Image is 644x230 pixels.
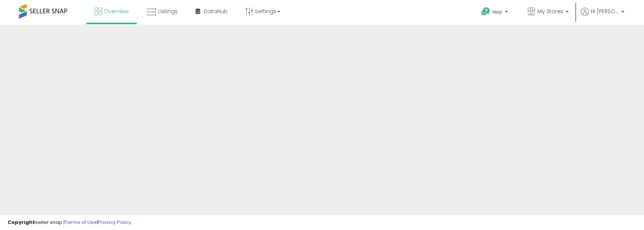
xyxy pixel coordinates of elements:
[65,219,97,226] a: Terms of Use
[8,219,131,226] div: seller snap | |
[591,8,619,15] span: Hi [PERSON_NAME]
[537,8,563,15] span: My Stores
[204,8,228,15] span: DataHub
[475,1,515,25] a: Help
[98,219,131,226] a: Privacy Policy
[104,8,129,15] span: Overview
[481,7,490,16] i: Get Help
[581,8,624,25] a: Hi [PERSON_NAME]
[158,8,178,15] span: Listings
[8,219,35,226] strong: Copyright
[492,9,503,15] span: Help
